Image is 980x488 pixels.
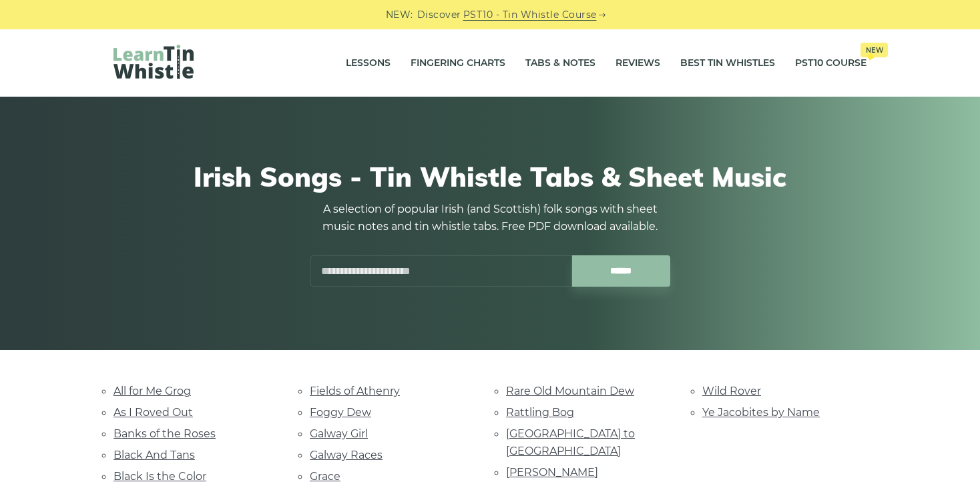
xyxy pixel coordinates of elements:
[113,45,194,79] img: LearnTinWhistle.com
[702,406,820,419] a: Ye Jacobites by Name
[506,385,634,397] a: Rare Old Mountain Dew
[113,385,191,397] a: All for Me Grog
[310,385,400,397] a: Fields of Athenry
[506,406,574,419] a: Rattling Bog
[616,47,660,80] a: Reviews
[346,47,391,80] a: Lessons
[506,466,598,479] a: [PERSON_NAME]
[310,406,371,419] a: Foggy Dew
[411,47,505,80] a: Fingering Charts
[506,427,635,457] a: [GEOGRAPHIC_DATA] to [GEOGRAPHIC_DATA]
[702,385,761,397] a: Wild Rover
[113,427,216,440] a: Banks of the Roses
[525,47,595,80] a: Tabs & Notes
[310,449,383,461] a: Galway Races
[113,406,193,419] a: As I Roved Out
[113,470,206,483] a: Black Is the Color
[680,47,775,80] a: Best Tin Whistles
[113,161,867,193] h1: Irish Songs - Tin Whistle Tabs & Sheet Music
[310,470,340,483] a: Grace
[310,201,670,235] p: A selection of popular Irish (and Scottish) folk songs with sheet music notes and tin whistle tab...
[795,47,867,80] a: PST10 CourseNew
[861,43,888,57] span: New
[310,427,368,440] a: Galway Girl
[113,449,195,461] a: Black And Tans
